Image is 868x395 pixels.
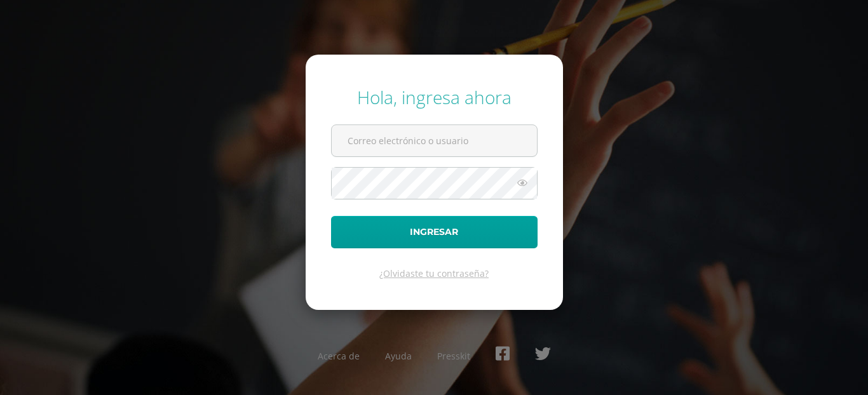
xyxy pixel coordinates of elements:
[379,267,489,279] a: ¿Olvidaste tu contraseña?
[437,350,470,362] a: Presskit
[331,85,538,109] div: Hola, ingresa ahora
[332,125,537,156] input: Correo electrónico o usuario
[385,350,412,362] a: Ayuda
[318,350,360,362] a: Acerca de
[331,216,538,248] button: Ingresar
